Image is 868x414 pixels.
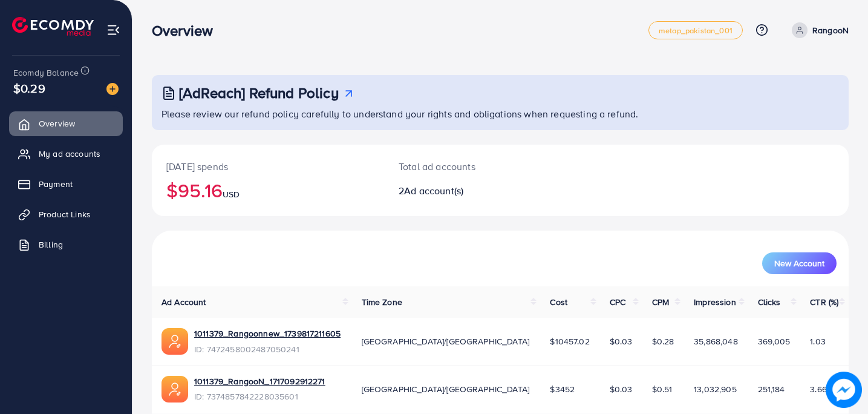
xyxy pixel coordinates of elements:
[399,159,544,174] p: Total ad accounts
[404,184,463,197] span: Ad account(s)
[39,117,75,130] span: Overview
[610,296,625,308] span: CPC
[106,83,119,95] img: image
[39,178,73,190] span: Payment
[194,390,325,402] span: ID: 7374857842228035601
[162,107,841,121] p: Please review our refund policy carefully to understand your rights and obligations when requesti...
[762,252,837,274] button: New Account
[652,335,674,347] span: $0.28
[610,335,633,347] span: $0.03
[106,23,120,37] img: menu
[648,21,743,39] a: metap_pakistan_001
[810,335,826,347] span: 1.03
[810,296,838,308] span: CTR (%)
[652,383,673,395] span: $0.51
[812,23,849,38] p: RangooN
[362,296,402,308] span: Time Zone
[152,22,223,39] h3: Overview
[659,27,733,34] span: metap_pakistan_001
[9,232,123,257] a: Billing
[362,335,530,347] span: [GEOGRAPHIC_DATA]/[GEOGRAPHIC_DATA]
[758,383,785,395] span: 251,184
[9,172,123,196] a: Payment
[39,208,91,220] span: Product Links
[9,202,123,226] a: Product Links
[550,383,575,395] span: $3452
[39,238,63,251] span: Billing
[810,383,827,395] span: 3.66
[829,375,858,404] img: image
[610,383,633,395] span: $0.03
[194,375,325,387] a: 1011379_RangooN_1717092912271
[652,296,669,308] span: CPM
[12,17,94,36] img: logo
[774,259,824,268] span: New Account
[550,335,589,347] span: $10457.02
[166,179,370,202] h2: $95.16
[13,79,45,97] span: $0.29
[162,376,188,402] img: ic-ads-acc.e4c84228.svg
[39,148,100,160] span: My ad accounts
[787,22,849,38] a: RangooN
[179,84,339,102] h3: [AdReach] Refund Policy
[223,188,240,200] span: USD
[9,142,123,166] a: My ad accounts
[758,335,791,347] span: 369,005
[550,296,567,308] span: Cost
[758,296,781,308] span: Clicks
[162,296,206,308] span: Ad Account
[194,343,341,355] span: ID: 7472458002487050241
[9,111,123,136] a: Overview
[694,335,738,347] span: 35,868,048
[13,67,79,79] span: Ecomdy Balance
[166,159,370,174] p: [DATE] spends
[399,185,544,197] h2: 2
[162,328,188,355] img: ic-ads-acc.e4c84228.svg
[194,327,341,340] a: 1011379_Rangoonnew_1739817211605
[694,296,736,308] span: Impression
[362,383,530,395] span: [GEOGRAPHIC_DATA]/[GEOGRAPHIC_DATA]
[694,383,737,395] span: 13,032,905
